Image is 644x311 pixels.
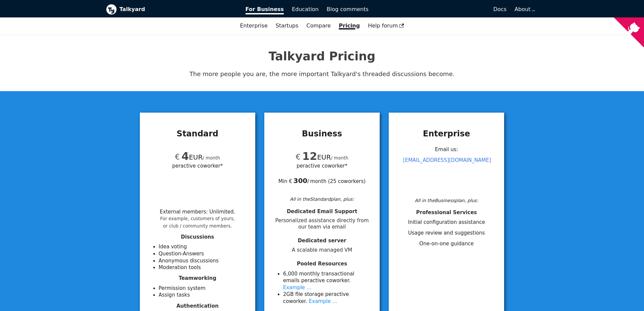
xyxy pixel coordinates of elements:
a: Docs [373,4,511,15]
span: Dedicated server [298,238,346,244]
a: Help forum [364,20,408,32]
a: Example ... [309,298,337,304]
h3: Business [272,129,372,139]
small: / month [203,155,220,161]
span: EUR [175,153,203,161]
li: Idea voting [159,243,247,250]
a: About [515,6,534,12]
a: Enterprise [236,20,271,32]
h4: Professional Services [397,209,496,216]
div: All in the Business plan, plus: [397,197,496,204]
div: Email us: [397,144,496,195]
span: For Business [246,6,284,14]
li: One-on-one guidance [397,240,496,247]
li: Permission system [159,285,247,292]
h4: Discussions [148,234,247,240]
small: For example, customers of yours, or club / community members. [160,216,235,229]
span: Personalized assistance directly from our team via email [272,217,372,230]
h1: Talkyard Pricing [106,49,538,64]
li: 2 GB file storage per active coworker . [283,291,372,305]
a: Startups [272,20,303,32]
li: Question-Answers [159,250,247,257]
p: The more people you are, the more important Talkyard's threaded discussions become. [106,69,538,79]
span: A scalable managed VM [272,247,372,253]
li: 6 ,000 monthly transactional emails per active coworker . [283,270,372,291]
small: / month [331,155,348,161]
img: Talkyard logo [106,4,117,15]
h3: Standard [148,129,247,139]
h3: Enterprise [397,129,496,139]
span: € [296,152,301,161]
span: Education [292,6,319,12]
b: Talkyard [119,5,236,14]
span: Docs [493,6,506,12]
span: Dedicated Email Support [287,208,357,214]
li: External members : Unlimited . [160,209,235,229]
span: per active coworker* [297,162,347,170]
span: Help forum [368,22,404,29]
a: For Business [241,4,288,15]
h4: Authentication [148,303,247,309]
div: Min € / month ( 25 coworkers ) [272,170,372,185]
li: Assign tasks [159,292,247,299]
li: Anonymous discussions [159,257,247,264]
h4: Pooled Resources [272,261,372,267]
li: Moderation tools [159,264,247,271]
a: [EMAIL_ADDRESS][DOMAIN_NAME] [403,157,491,163]
a: Compare [306,22,331,29]
div: All in the Standard plan, plus: [272,195,372,203]
li: Usage review and suggestions [397,230,496,237]
h4: Teamworking [148,275,247,282]
span: 12 [302,150,317,163]
a: Blog comments [323,4,373,15]
span: Blog comments [327,6,369,12]
a: Example ... [283,285,311,291]
b: 300 [293,177,308,185]
a: Talkyard logoTalkyard [106,4,236,15]
li: Initial configuration assistance [397,219,496,226]
a: Pricing [335,20,364,32]
span: € [175,152,180,161]
a: Education [288,4,323,15]
span: EUR [296,153,331,161]
span: per active coworker* [172,162,223,170]
span: 4 [181,150,189,163]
